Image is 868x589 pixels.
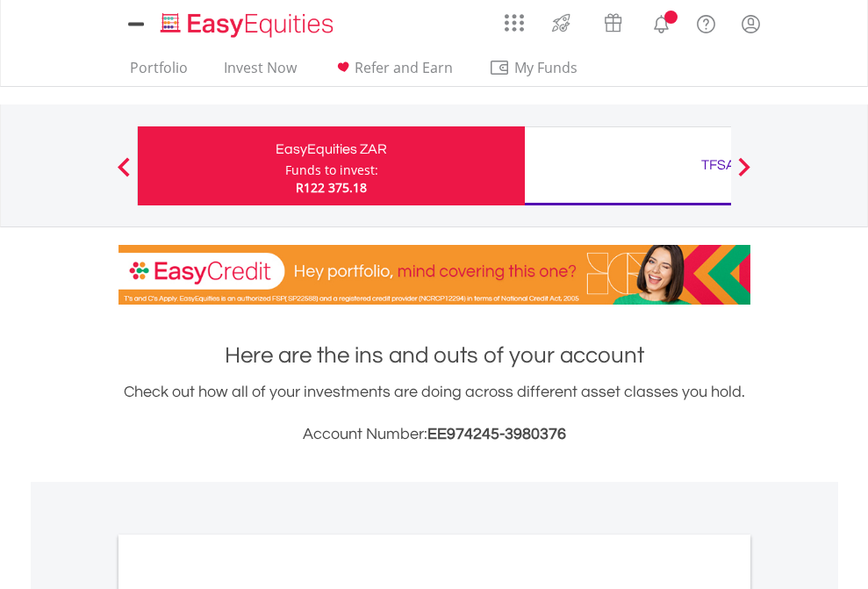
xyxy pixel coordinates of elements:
h1: Here are the ins and outs of your account [118,340,750,371]
a: Home page [154,4,341,40]
a: Portfolio [123,59,195,86]
span: EE974245-3980376 [427,426,566,442]
img: thrive-v2.svg [547,9,576,37]
a: Refer and Earn [326,59,460,86]
a: Vouchers [587,4,639,37]
a: My Profile [728,4,773,43]
img: EasyCredit Promotion Banner [118,245,750,305]
a: AppsGrid [493,4,535,32]
div: Funds to invest: [285,162,378,179]
span: R122 375.18 [296,179,367,196]
span: Refer and Earn [355,58,453,77]
h3: Account Number: [118,422,750,447]
div: Check out how all of your investments are doing across different asset classes you hold. [118,380,750,447]
a: Notifications [639,4,684,40]
a: Invest Now [217,59,304,86]
a: FAQ's and Support [684,4,728,40]
img: EasyEquities_Logo.png [157,11,341,40]
img: vouchers-v2.svg [599,9,628,37]
button: Previous [106,166,141,183]
button: Next [727,166,762,183]
div: EasyEquities ZAR [148,137,514,162]
img: grid-menu-icon.svg [505,13,524,32]
span: My Funds [489,56,604,79]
